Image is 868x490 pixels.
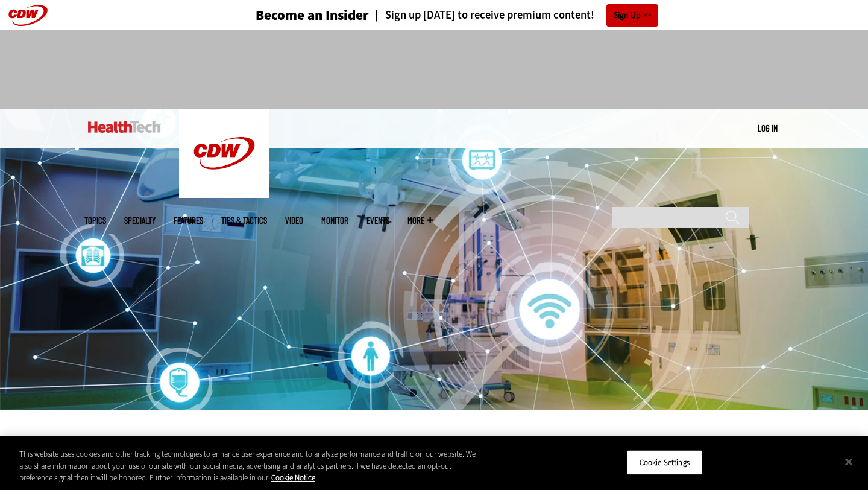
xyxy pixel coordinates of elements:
[369,10,594,21] a: Sign up [DATE] to receive premium content!
[256,8,369,22] h3: Become an Insider
[271,472,315,483] a: More information about your privacy
[179,188,269,201] a: CDW
[758,122,778,135] div: User menu
[758,122,778,133] a: Log in
[835,448,862,475] button: Close
[627,450,702,475] button: Cookie Settings
[174,216,203,225] a: Features
[215,42,653,97] iframe: advertisement
[407,216,433,225] span: More
[19,448,477,484] div: This website uses cookies and other tracking technologies to enhance user experience and to analy...
[285,216,303,225] a: Video
[321,216,348,225] a: MonITor
[124,216,156,225] span: Specialty
[210,8,369,22] a: Become an Insider
[179,109,269,198] img: Home
[221,216,267,225] a: Tips & Tactics
[366,216,389,225] a: Events
[88,121,161,133] img: Home
[84,216,106,225] span: Topics
[606,4,658,27] a: Sign Up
